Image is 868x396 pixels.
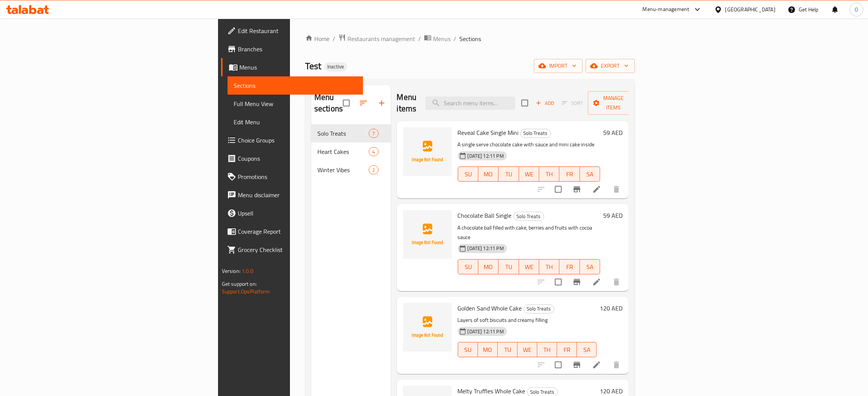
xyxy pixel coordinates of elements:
div: items [369,165,378,174]
a: Choice Groups [221,131,363,149]
a: Sections [228,76,363,95]
span: export [592,61,629,71]
span: Solo Treats [514,212,544,221]
img: Golden Sand Whole Cake [403,303,452,352]
span: Select to update [550,274,566,290]
button: MO [478,259,499,274]
span: Branches [238,44,357,54]
span: Version: [222,266,240,276]
button: import [534,59,583,73]
span: Choice Groups [238,136,357,145]
span: Grocery Checklist [238,245,357,254]
a: Support.OpsPlatform [222,287,270,296]
span: WE [522,261,536,272]
a: Menu disclaimer [221,186,363,204]
span: Full Menu View [234,99,357,108]
button: Add section [373,94,391,112]
span: Promotions [238,172,357,181]
span: Select to update [550,357,566,373]
a: Upsell [221,204,363,222]
span: Select all sections [338,95,354,111]
span: FR [562,261,577,272]
div: items [369,129,378,138]
a: Promotions [221,168,363,186]
li: / [418,34,421,43]
button: Branch-specific-item [568,180,586,198]
span: Solo Treats [317,129,369,138]
span: [DATE] 12:11 PM [465,328,507,335]
a: Coverage Report [221,222,363,241]
li: / [454,34,456,43]
span: MO [481,169,495,180]
span: Coverage Report [238,227,357,236]
h6: 59 AED [603,210,623,221]
button: delete [607,180,626,198]
div: Menu-management [643,5,690,14]
button: TH [539,166,559,182]
img: Reveal Cake Single Mini [403,127,452,176]
span: Select to update [550,181,566,197]
div: Solo Treats [520,129,551,138]
span: SU [461,261,475,272]
span: TH [542,169,556,180]
span: Upsell [238,209,357,218]
div: Solo Treats [513,212,544,221]
span: 2 [369,166,378,174]
button: TH [539,259,559,274]
span: Golden Sand Whole Cake [458,303,522,314]
img: Chocolate Ball Single [403,210,452,259]
p: Layers of soft biscuits and creamy filling [458,315,597,325]
a: Coupons [221,149,363,168]
button: FR [557,342,577,357]
span: Winter Vibes [317,165,369,174]
span: WE [521,344,534,355]
span: MO [481,344,495,355]
span: Heart Cakes [317,147,369,156]
a: Edit menu item [592,185,601,194]
button: TU [499,259,519,274]
div: items [369,147,378,156]
a: Edit menu item [592,277,601,287]
span: SU [461,169,475,180]
button: SU [458,259,478,274]
a: Branches [221,40,363,58]
span: 7 [369,130,378,137]
span: Manage items [594,93,633,112]
a: Menus [221,58,363,76]
button: FR [559,259,580,274]
span: Add item [533,97,557,109]
span: TH [540,344,554,355]
a: Restaurants management [338,34,415,44]
span: Reveal Cake Single Mini [458,127,519,138]
span: TH [542,261,556,272]
span: TU [502,169,516,180]
span: TU [502,261,516,272]
div: Solo Treats7 [311,124,391,143]
button: FR [559,166,580,182]
button: MO [478,342,498,357]
span: Chocolate Ball Single [458,210,512,221]
button: delete [607,273,626,291]
button: SU [458,166,478,182]
button: WE [519,166,539,182]
button: TU [498,342,518,357]
button: Branch-specific-item [568,273,586,291]
button: SA [580,166,600,182]
h6: 120 AED [600,303,623,314]
a: Edit Menu [228,113,363,131]
div: [GEOGRAPHIC_DATA] [725,5,776,14]
span: Add [535,99,555,108]
span: SA [583,169,597,180]
button: WE [519,259,539,274]
span: Sections [234,81,357,90]
span: FR [560,344,574,355]
button: WE [518,342,537,357]
div: Solo Treats [524,304,554,314]
button: export [586,59,635,73]
button: Manage items [588,91,639,115]
span: Coupons [238,154,357,163]
p: A single serve chocolate cake with sauce and mini cake inside [458,140,600,149]
nav: breadcrumb [305,34,635,44]
span: Restaurants management [347,34,415,43]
